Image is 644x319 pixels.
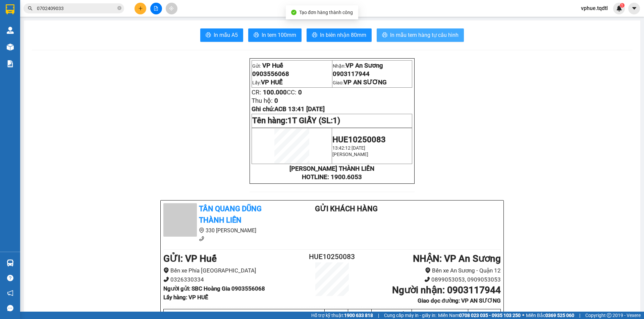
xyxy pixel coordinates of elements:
[333,62,412,69] p: Nhận:
[206,32,211,38] span: printer
[252,116,340,125] span: Tên hàng:
[163,266,304,275] li: Bến xe Phía [GEOGRAPHIC_DATA]
[470,311,499,316] div: Ghi chú
[2,45,12,53] span: CR:
[252,80,283,85] span: Lấy:
[392,285,501,296] b: Người nhận : 0903117944
[287,116,340,125] span: 1T GIẤY (SL:
[377,28,464,42] button: printerIn mẫu tem hàng tự cấu hình
[7,275,13,281] span: question-circle
[6,4,14,14] img: logo-vxr
[7,305,13,311] span: message
[424,276,430,282] span: phone
[522,314,524,317] span: ⚪️
[320,31,366,39] span: In biên nhận 80mm
[50,4,84,18] span: BÀ RỊA VŨNG TÀU
[628,3,640,14] button: caret-down
[373,311,410,316] div: Loại hàng gửi
[620,3,625,8] sup: 1
[262,31,296,39] span: In tem 100mm
[579,312,580,319] span: |
[117,6,121,10] span: close-circle
[291,10,297,15] span: check-circle
[252,97,273,104] span: Thu hộ:
[345,62,383,69] span: VP An Sương
[117,5,121,12] span: close-circle
[360,266,501,275] li: Bến xe An Sương - Quận 12
[50,19,87,27] span: 0978575747
[252,70,289,78] span: 0903556068
[261,79,283,86] span: VP HUẾ
[7,27,14,34] img: warehouse-icon
[37,5,116,12] input: Tìm tên, số ĐT hoặc mã đơn
[360,275,501,284] li: 0899053053, 0909053053
[576,4,613,12] span: vphue.tqdtl
[214,31,238,39] span: In mẫu A5
[378,312,379,319] span: |
[166,3,177,14] button: aim
[332,135,386,144] span: HUE10250083
[50,4,98,18] p: Nhận:
[616,5,622,11] img: icon-new-feature
[252,62,331,69] p: Gửi:
[438,312,521,319] span: Miền Nam
[199,236,204,241] span: phone
[14,11,35,18] span: VP Huế
[390,31,459,39] span: In mẫu tem hàng tự cấu hình
[413,253,501,264] b: NHẬN : VP An Sương
[7,60,14,67] img: solution-icon
[315,205,378,213] b: Gửi khách hàng
[254,32,259,38] span: printer
[13,28,35,35] span: VP HUẾ
[252,89,261,96] span: CR:
[163,226,288,235] li: 330 [PERSON_NAME]
[526,312,574,319] span: Miền Bắc
[344,313,373,318] strong: 1900 633 818
[384,312,436,319] span: Cung cấp máy in - giấy in:
[332,152,368,157] span: [PERSON_NAME]
[163,275,304,284] li: 0326330334
[7,44,14,51] img: warehouse-icon
[274,97,278,104] span: 0
[332,145,365,151] span: 13:42:12 [DATE]
[333,116,340,125] span: 1)
[3,11,49,18] p: Gửi:
[607,313,611,318] span: copyright
[165,311,323,316] div: Tên (giá trị hàng)
[459,313,521,318] strong: 0708 023 035 - 0935 103 250
[274,105,325,113] span: ACB 13:41 [DATE]
[3,19,40,27] span: 0935551410
[135,3,146,14] button: plus
[154,6,158,11] span: file-add
[163,276,169,282] span: phone
[299,10,353,15] span: Tạo đơn hàng thành công
[199,205,262,225] b: Tân Quang Dũng Thành Liên
[200,28,243,42] button: printerIn mẫu A5
[7,259,14,266] img: warehouse-icon
[263,89,287,96] span: 100.000
[7,290,13,296] span: notification
[326,311,346,316] div: SL
[307,28,372,42] button: printerIn biên nhận 80mm
[163,294,208,301] b: Lấy hàng : VP HUẾ
[298,89,302,96] span: 0
[425,267,431,273] span: environment
[287,89,297,96] span: CC:
[382,32,387,38] span: printer
[418,297,501,304] b: Giao dọc đường: VP AN SƯƠNG
[13,45,37,53] span: 200.000
[248,28,302,42] button: printerIn tem 100mm
[163,267,169,273] span: environment
[138,6,143,11] span: plus
[414,311,466,316] div: Cước món hàng
[343,79,387,86] span: VP AN SƯƠNG
[163,253,217,264] b: GỬI : VP Huế
[621,3,623,8] span: 1
[304,251,360,262] h2: HUE10250083
[50,28,98,42] span: Giao:
[312,32,317,38] span: printer
[350,311,370,316] div: KG/[PERSON_NAME]
[262,62,283,69] span: VP Huế
[169,6,174,11] span: aim
[289,165,374,172] strong: [PERSON_NAME] THÀNH LIÊN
